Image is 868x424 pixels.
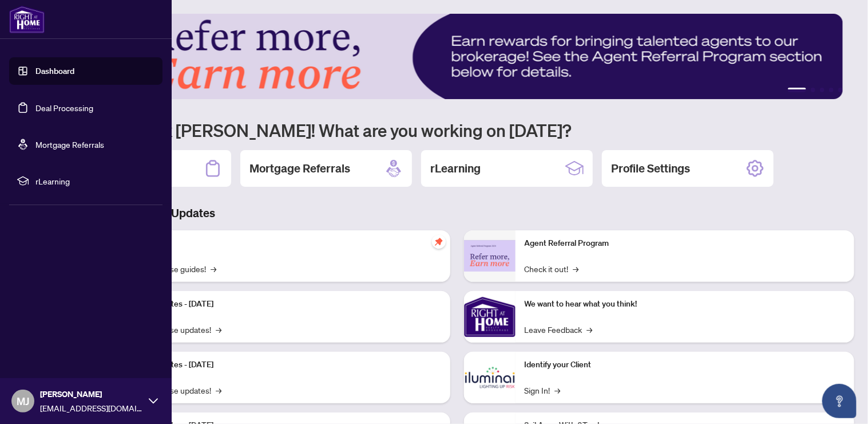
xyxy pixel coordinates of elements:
[525,237,846,250] p: Agent Referral Program
[120,298,441,311] p: Platform Updates - [DATE]
[60,14,843,99] img: Slide 0
[587,323,593,336] span: →
[17,393,29,409] span: MJ
[464,240,516,272] img: Agent Referral Program
[525,298,846,311] p: We want to hear what you think!
[249,160,350,176] h2: Mortgage Referrals
[525,359,846,371] p: Identify your Client
[216,323,221,336] span: →
[40,402,143,414] span: [EMAIL_ADDRESS][DOMAIN_NAME]
[525,262,579,275] a: Check it out!→
[120,237,441,250] p: Self-Help
[120,359,441,371] p: Platform Updates - [DATE]
[464,352,516,403] img: Identify your Client
[611,160,690,176] h2: Profile Settings
[573,262,579,275] span: →
[829,88,834,92] button: 4
[35,175,154,187] span: rLearning
[788,88,806,92] button: 1
[60,205,854,221] h3: Brokerage & Industry Updates
[35,139,104,150] a: Mortgage Referrals
[35,103,93,113] a: Deal Processing
[555,384,561,396] span: →
[820,88,825,92] button: 3
[525,384,561,396] a: Sign In!→
[9,6,45,33] img: logo
[525,323,593,336] a: Leave Feedback→
[811,88,815,92] button: 2
[60,119,854,141] h1: Welcome back [PERSON_NAME]! What are you working on [DATE]?
[40,388,143,401] span: [PERSON_NAME]
[211,262,216,275] span: →
[822,384,857,418] button: Open asap
[464,291,516,343] img: We want to hear what you think!
[35,66,74,76] a: Dashboard
[216,384,221,396] span: →
[432,235,446,249] span: pushpin
[430,160,481,176] h2: rLearning
[838,88,843,92] button: 5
